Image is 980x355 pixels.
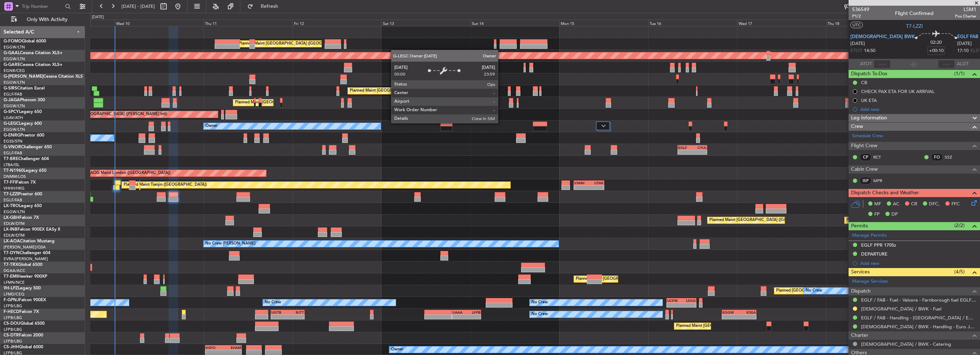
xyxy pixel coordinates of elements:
[874,211,880,218] span: FP
[4,339,22,344] a: LFPB/LBG
[860,177,871,185] div: ISP
[4,80,25,85] a: EGGW/LTN
[4,133,44,138] a: G-ENRGPraetor 600
[4,115,23,120] a: LGAV/ATH
[931,153,943,161] div: FO
[115,20,204,26] div: Wed 10
[681,298,696,303] div: LSGG
[957,34,978,41] span: EGLF FAB
[851,123,863,131] span: Crew
[945,154,961,160] a: SSZ
[852,278,888,285] a: Manage Services
[531,309,548,320] div: No Crew
[4,239,20,243] span: LX-AOA
[852,6,869,13] span: 536549
[265,297,281,308] div: No Crew
[739,315,756,319] div: -
[92,14,104,20] div: [DATE]
[4,169,46,173] a: T7-N1960Legacy 650
[851,287,871,295] span: Dispatch
[4,268,25,273] a: DGAA/ACC
[850,47,862,55] span: ETOT
[873,177,889,184] a: MPR
[589,185,604,190] div: -
[4,45,25,50] a: EGGW/LTN
[244,1,287,12] button: Refresh
[4,150,22,156] a: EGLF/FAB
[851,70,887,78] span: Dispatch To-Dos
[4,122,19,126] span: G-LEGC
[4,298,19,302] span: F-GPNJ
[709,215,822,226] div: Planned Maint [GEOGRAPHIC_DATA] ([GEOGRAPHIC_DATA])
[4,292,24,297] a: LFMD/CEQ
[957,47,969,55] span: 17:10
[692,145,707,150] div: CYUL
[4,86,17,91] span: G-SIRS
[678,150,692,154] div: -
[851,331,868,340] span: Charter
[4,321,20,326] span: CS-DOU
[19,17,75,22] span: Only With Activity
[826,20,915,26] div: Thu 18
[648,20,737,26] div: Tue 16
[271,315,287,319] div: -
[381,20,470,26] div: Sat 13
[4,256,48,262] a: EVRA/[PERSON_NAME]
[722,315,739,319] div: -
[861,341,951,347] a: [DEMOGRAPHIC_DATA] / BWK - Catering
[4,333,43,338] a: CS-DTRFalcon 2000
[4,186,25,191] a: VHHH/HKG
[90,168,170,179] div: AOG Maint London ([GEOGRAPHIC_DATA])
[4,286,41,290] a: 9H-LPZLegacy 500
[4,68,25,73] a: EGNR/CEG
[4,51,20,55] span: G-GAAL
[292,20,381,26] div: Fri 12
[4,280,25,285] a: LFMN/NCE
[850,34,915,41] span: [DEMOGRAPHIC_DATA] BWK
[4,92,22,97] a: EGLF/FAB
[4,98,45,102] a: G-JAGAPhenom 300
[287,310,304,314] div: RJTT
[861,297,976,303] a: EGLF / FAB - Fuel - Valcora - Farnborough fuel EGLF / FAB
[4,145,21,149] span: G-VNOR
[864,47,875,55] span: 14:50
[574,185,589,190] div: -
[4,251,20,255] span: T7-DYN
[873,154,889,160] a: RCT
[681,303,696,307] div: -
[4,145,52,149] a: G-VNORChallenger 650
[4,263,18,267] span: T7-TRX
[4,310,39,314] a: F-HECDFalcon 7X
[850,40,865,47] span: [DATE]
[739,310,756,314] div: KSEA
[955,13,976,19] span: Pos Charter
[4,86,45,91] a: G-SIRSCitation Excel
[4,263,42,267] a: T7-TRXGlobal 6500
[4,321,45,326] a: CS-DOUGlobal 6500
[4,110,19,114] span: G-SPCY
[4,310,19,314] span: F-HECD
[851,222,868,230] span: Permits
[861,88,935,94] div: CHECK PAX ETA FOR UK ARRIVAL
[4,197,22,203] a: EGLF/FAB
[4,139,22,144] a: EGSS/STN
[4,233,25,238] a: EDLW/DTM
[4,192,42,196] a: T7-LZZIPraetor 600
[4,157,49,161] a: T7-BREChallenger 604
[4,209,25,215] a: EGGW/LTN
[205,238,255,249] div: No Crew [PERSON_NAME]
[860,61,872,68] span: ATOT
[911,201,917,208] span: CR
[271,310,287,314] div: UGTB
[576,274,644,284] div: Planned Maint [GEOGRAPHIC_DATA]
[861,242,896,248] div: EGLF PPR 1705z
[4,345,19,349] span: CS-JHH
[124,180,207,190] div: Planned Maint Tianjin ([GEOGRAPHIC_DATA])
[4,157,18,161] span: T7-BRE
[4,204,42,208] a: LX-TROLegacy 650
[4,221,25,226] a: EDLW/DTM
[929,201,940,208] span: DFC,
[4,133,20,138] span: G-ENRG
[206,345,224,350] div: KSFO
[4,74,43,79] span: G-[PERSON_NAME]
